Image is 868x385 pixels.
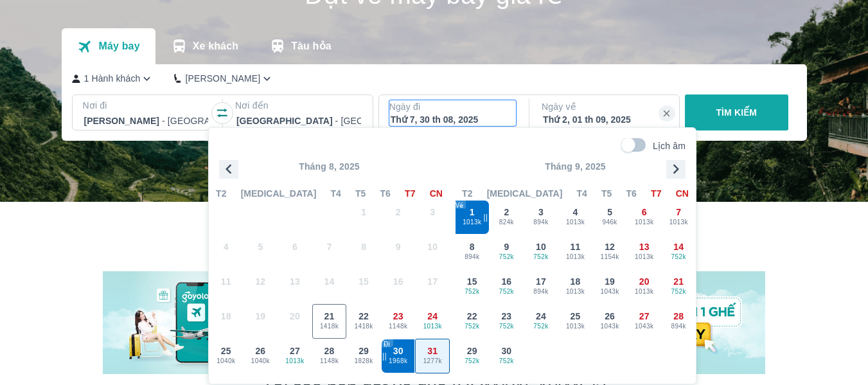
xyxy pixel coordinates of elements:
p: Ngày về [542,100,669,113]
button: 23752k [490,304,524,339]
span: 18 [571,275,581,288]
span: 3 [538,206,544,219]
span: 752k [490,287,524,297]
span: 23 [393,310,403,323]
span: T7 [405,187,415,200]
span: 21 [324,310,335,323]
span: 1013k [278,356,312,366]
span: 23 [501,310,511,323]
span: 1418k [347,321,380,332]
span: 15 [467,275,477,288]
img: banner-home [103,271,765,374]
span: 1148k [313,356,346,366]
button: 191043k [592,269,627,304]
button: TÌM KIẾM [685,94,788,130]
span: 752k [456,287,489,297]
span: 28 [324,345,335,357]
p: Tháng 9, 2025 [455,160,696,173]
span: 894k [662,321,695,332]
span: 24 [536,310,546,323]
span: 752k [490,252,524,262]
span: T6 [380,187,391,200]
span: 21 [673,275,684,288]
span: 26 [255,345,265,357]
button: 3894k [524,200,558,235]
button: 131013k [627,235,662,269]
span: 1013k [628,217,661,228]
span: 752k [456,321,489,332]
button: 30752k [490,339,524,373]
button: 24752k [524,304,558,339]
button: 261040k [244,339,278,373]
button: 201013k [627,269,662,304]
span: 1 [470,206,475,219]
p: [PERSON_NAME] [185,72,260,85]
span: 29 [359,345,369,357]
span: 1013k [559,321,592,332]
button: 111013k [558,235,593,269]
button: 5946k [592,200,627,235]
span: 12 [605,240,615,253]
span: 22 [359,310,369,323]
span: 1148k [382,321,415,332]
button: 211418k [312,304,347,339]
button: 251040k [209,339,244,373]
button: 291828k [346,339,381,373]
span: [MEDICAL_DATA] [487,187,563,200]
button: 10752k [524,235,558,269]
span: 26 [605,310,615,323]
span: T5 [355,187,366,200]
p: Lịch âm [653,139,686,152]
div: Thứ 7, 30 th 08, 2025 [391,113,515,126]
div: Thứ 2, 01 th 09, 2025 [543,113,668,126]
span: 5 [607,206,612,219]
span: 1013k [416,321,449,332]
span: [MEDICAL_DATA] [241,187,317,200]
span: 1154k [593,252,626,262]
span: 1043k [593,321,626,332]
button: 61013k [627,200,662,235]
button: 21752k [661,269,696,304]
span: 1968k [382,356,415,366]
span: 4 [573,206,578,219]
button: 241013k [415,304,450,339]
button: 14752k [661,235,696,269]
span: 30 [393,345,403,357]
p: Nơi đi [83,99,210,112]
span: 1828k [347,356,380,366]
span: 1013k [559,217,592,228]
span: T7 [651,187,661,200]
span: 752k [456,356,489,366]
button: 29752k [455,339,490,373]
button: 181013k [558,269,593,304]
span: 752k [524,321,558,332]
span: 752k [524,252,558,262]
span: 752k [662,287,695,297]
div: || [484,212,488,222]
span: 1040k [244,356,278,366]
span: 1277k [416,356,449,366]
button: 121154k [592,235,627,269]
span: 8 [470,240,475,253]
button: [PERSON_NAME] [174,72,274,85]
span: 1013k [559,287,592,297]
span: T4 [331,187,341,200]
span: 24 [427,310,438,323]
span: 2 [504,206,509,219]
span: Về [456,202,464,209]
p: Nơi đến [235,99,362,112]
button: 231148k [381,304,416,339]
span: 1013k [559,252,592,262]
span: 894k [524,287,558,297]
span: 9 [504,240,509,253]
span: 1040k [209,356,243,366]
button: 17894k [524,269,558,304]
span: 25 [221,345,231,357]
span: 1043k [628,321,661,332]
button: 271013k [278,339,312,373]
span: 752k [662,252,695,262]
span: 1013k [456,217,489,228]
button: 8894k [455,235,490,269]
p: Ngày đi [389,100,517,113]
span: 1013k [662,217,695,228]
